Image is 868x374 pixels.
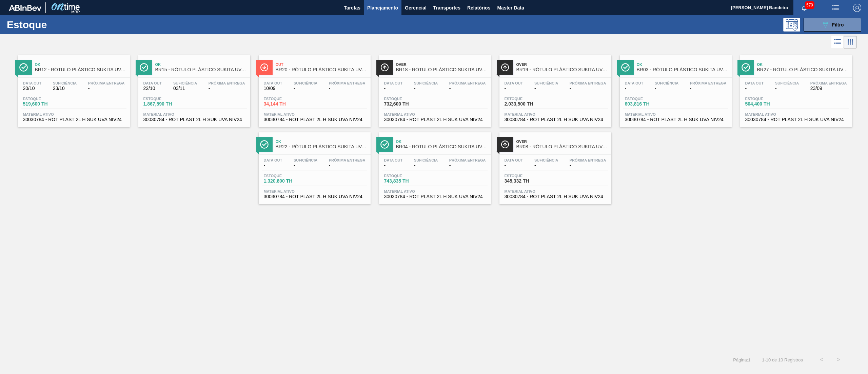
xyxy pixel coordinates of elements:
[23,86,42,91] span: 20/10
[655,86,678,91] span: -
[276,139,367,144] span: Ok
[449,158,486,162] span: Próxima Entrega
[761,357,803,362] span: 1 - 10 de 10 Registros
[570,158,606,162] span: Próxima Entrega
[449,163,486,168] span: -
[467,4,490,12] span: Relatórios
[733,357,750,362] span: Página : 1
[384,179,432,184] span: 743,835 TH
[384,163,403,168] span: -
[209,81,245,85] span: Próxima Entrega
[505,101,552,107] span: 2.033,500 TH
[625,97,672,101] span: Estoque
[264,179,311,184] span: 1.320,800 TH
[384,81,403,85] span: Data out
[783,18,800,32] div: Pogramando: nenhum usuário selecionado
[505,158,523,162] span: Data out
[516,144,608,149] span: BR08 - RÓTULO PLÁSTICO SUKITA UVA MISTA 2L H
[534,158,558,162] span: Suficiência
[745,86,764,91] span: -
[254,127,374,204] a: ÍconeOkBR22 - RÓTULO PLÁSTICO SUKITA UVA MISTA 2L HData out-Suficiência-Próxima Entrega-Estoque1....
[23,117,125,122] span: 30030784 - ROT PLAST 2L H SUK UVA NIV24
[384,86,403,91] span: -
[264,174,311,178] span: Estoque
[810,86,847,91] span: 23/09
[745,112,847,116] span: Material ativo
[570,86,606,91] span: -
[405,4,427,12] span: Gerencial
[35,67,126,72] span: BR12 - RÓTULO PLÁSTICO SUKITA UVA MISTA 2L H
[414,86,438,91] span: -
[793,3,815,13] button: Notificações
[53,86,77,91] span: 23/10
[745,81,764,85] span: Data out
[625,112,727,116] span: Material ativo
[264,117,366,122] span: 30030784 - ROT PLAST 2L H SUK UVA NIV24
[264,101,311,107] span: 34,144 TH
[757,62,849,67] span: Ok
[264,81,282,85] span: Data out
[143,81,162,85] span: Data out
[329,86,366,91] span: -
[143,97,191,101] span: Estoque
[690,86,727,91] span: -
[384,101,432,107] span: 732,600 TH
[516,67,608,72] span: BR19 - RÓTULO PLÁSTICO SUKITA UVA MISTA 2L H
[449,86,486,91] span: -
[264,194,366,199] span: 30030784 - ROT PLAST 2L H SUK UVA NIV24
[294,81,317,85] span: Suficiência
[254,50,374,127] a: ÍconeOutBR20 - RÓTULO PLÁSTICO SUKITA UVA MISTA 2L HData out10/09Suficiência-Próxima Entrega-Esto...
[35,62,126,67] span: Ok
[384,189,486,193] span: Material ativo
[414,158,438,162] span: Suficiência
[832,22,844,27] span: Filtro
[344,4,360,12] span: Tarefas
[88,81,125,85] span: Próxima Entrega
[831,4,840,12] img: userActions
[505,86,523,91] span: -
[374,127,494,204] a: ÍconeOkBR04 - RÓTULO PLÁSTICO SUKITA UVA MISTA 2L HData out-Suficiência-Próxima Entrega-Estoque74...
[276,144,367,149] span: BR22 - RÓTULO PLÁSTICO SUKITA UVA MISTA 2L H
[143,112,245,116] span: Material ativo
[505,189,606,193] span: Material ativo
[173,86,197,91] span: 03/11
[534,163,558,168] span: -
[505,97,552,101] span: Estoque
[745,97,793,101] span: Estoque
[637,67,728,72] span: BR03 - RÓTULO PLÁSTICO SUKITA UVA MISTA 2L H
[264,158,282,162] span: Data out
[757,67,849,72] span: BR27 - RÓTULO PLÁSTICO SUKITA UVA MISTA 2L H
[853,4,861,12] img: Logout
[494,50,615,127] a: ÍconeOverBR19 - RÓTULO PLÁSTICO SUKITA UVA MISTA 2L HData out-Suficiência-Próxima Entrega-Estoque...
[534,86,558,91] span: -
[735,50,855,127] a: ÍconeOkBR27 - RÓTULO PLÁSTICO SUKITA UVA MISTA 2L HData out-Suficiência-Próxima Entrega23/09Estoq...
[844,36,857,49] div: Visão em Cards
[505,112,606,116] span: Material ativo
[745,117,847,122] span: 30030784 - ROT PLAST 2L H SUK UVA NIV24
[276,62,367,67] span: Out
[264,86,282,91] span: 10/09
[23,97,71,101] span: Estoque
[831,36,844,49] div: Visão em Lista
[23,81,42,85] span: Data out
[775,86,799,91] span: -
[625,81,644,85] span: Data out
[497,4,524,12] span: Master Data
[260,63,269,72] img: Ícone
[140,63,148,72] img: Ícone
[396,67,488,72] span: BR18 - RÓTULO PLÁSTICO SUKITA UVA MISTA 2L H
[637,62,728,67] span: Ok
[384,117,486,122] span: 30030784 - ROT PLAST 2L H SUK UVA NIV24
[805,1,814,9] span: 579
[23,101,71,107] span: 519,600 TH
[384,112,486,116] span: Material ativo
[433,4,460,12] span: Transportes
[625,117,727,122] span: 30030784 - ROT PLAST 2L H SUK UVA NIV24
[384,158,403,162] span: Data out
[414,163,438,168] span: -
[505,163,523,168] span: -
[260,140,269,149] img: Ícone
[505,174,552,178] span: Estoque
[775,81,799,85] span: Suficiência
[742,63,750,72] img: Ícone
